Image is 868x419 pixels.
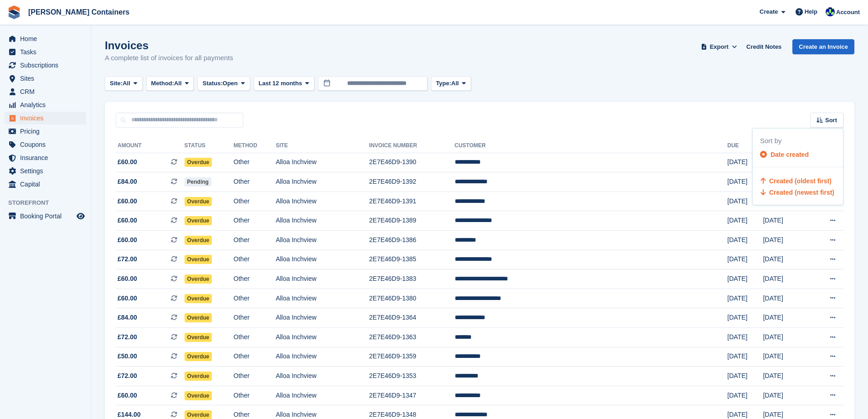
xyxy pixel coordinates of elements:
button: Type: All [431,76,471,91]
td: [DATE] [763,347,810,367]
td: Alloa Inchview [276,308,369,328]
td: [DATE] [727,269,763,289]
td: Other [234,211,276,231]
span: Overdue [185,255,212,264]
td: [DATE] [727,191,763,211]
button: Site: All [105,76,143,91]
span: Pricing [20,125,75,138]
td: [DATE] [727,367,763,386]
td: 2E7E46D9-1386 [369,231,454,250]
img: Audra Whitelaw [826,7,835,16]
span: £84.00 [118,177,137,186]
th: Method [234,139,276,153]
td: [DATE] [763,231,810,250]
span: Coupons [20,138,75,151]
a: menu [5,46,86,58]
span: Account [836,8,860,17]
td: Alloa Inchview [276,269,369,289]
span: Open [223,79,238,88]
td: [DATE] [763,269,810,289]
td: Other [234,231,276,250]
span: Capital [20,178,75,191]
td: [DATE] [727,250,763,269]
span: £50.00 [118,352,137,361]
span: £60.00 [118,197,137,206]
td: [DATE] [763,250,810,269]
td: [DATE] [763,289,810,308]
span: All [451,79,459,88]
span: Booking Portal [20,210,75,222]
td: Alloa Inchview [276,328,369,347]
td: Other [234,269,276,289]
td: Other [234,289,276,308]
span: Overdue [185,313,212,322]
button: Last 12 months [254,76,314,91]
span: Analytics [20,98,75,111]
td: Alloa Inchview [276,289,369,308]
td: 2E7E46D9-1359 [369,347,454,367]
span: £60.00 [118,391,137,400]
td: [DATE] [763,386,810,405]
td: Other [234,172,276,192]
td: [DATE] [727,153,763,172]
a: menu [5,138,86,151]
span: Method: [151,79,175,88]
td: Other [234,191,276,211]
span: £72.00 [118,254,137,264]
td: [DATE] [727,308,763,328]
td: Other [234,308,276,328]
td: Other [234,328,276,347]
td: 2E7E46D9-1364 [369,308,454,328]
span: Date created [770,151,809,158]
a: menu [5,72,86,85]
span: Sites [20,72,75,85]
a: menu [5,165,86,177]
a: menu [5,112,86,124]
a: menu [5,178,86,191]
td: [DATE] [727,211,763,231]
img: stora-icon-8386f47178a22dfd0bd8f6a31ec36ba5ce8667c1dd55bd0f319d3a0aa187defe.svg [7,5,21,19]
td: Other [234,347,276,367]
a: Preview store [75,211,86,222]
td: 2E7E46D9-1389 [369,211,454,231]
td: [DATE] [727,289,763,308]
th: Site [276,139,369,153]
span: £72.00 [118,371,137,381]
span: Overdue [185,391,212,400]
td: Alloa Inchview [276,386,369,405]
td: 2E7E46D9-1380 [369,289,454,308]
span: £60.00 [118,216,137,225]
a: Create an Invoice [792,39,854,54]
td: [DATE] [763,211,810,231]
td: 2E7E46D9-1363 [369,328,454,347]
td: Other [234,367,276,386]
span: Insurance [20,151,75,164]
span: £60.00 [118,157,137,167]
span: Sort [825,116,837,125]
a: Credit Notes [743,39,785,54]
a: [PERSON_NAME] Containers [25,5,133,20]
span: £60.00 [118,294,137,303]
a: Date created [760,150,843,160]
td: Alloa Inchview [276,367,369,386]
td: 2E7E46D9-1385 [369,250,454,269]
th: Invoice Number [369,139,454,153]
td: 2E7E46D9-1353 [369,367,454,386]
span: Help [805,7,817,16]
th: Customer [455,139,728,153]
td: [DATE] [727,386,763,405]
td: [DATE] [763,328,810,347]
td: Other [234,250,276,269]
td: Other [234,386,276,405]
span: £60.00 [118,235,137,245]
span: Storefront [8,198,91,207]
a: menu [5,151,86,164]
a: menu [5,59,86,72]
span: Overdue [185,372,212,381]
a: Created (newest first) [760,189,834,196]
span: Overdue [185,236,212,245]
span: Create [760,7,778,16]
td: 2E7E46D9-1390 [369,153,454,172]
a: menu [5,32,86,45]
button: Status: Open [197,76,250,91]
